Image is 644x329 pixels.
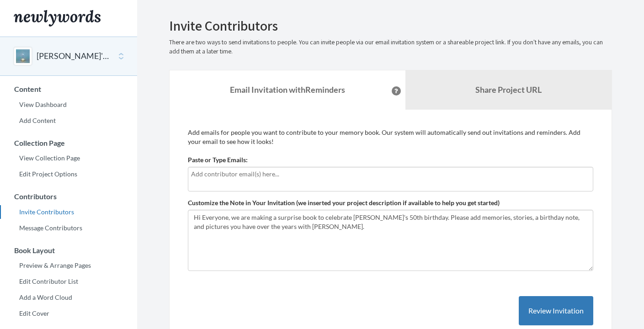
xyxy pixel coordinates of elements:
strong: Email Invitation with Reminders [230,85,345,95]
h3: Book Layout [0,246,137,255]
h3: Contributors [0,192,137,201]
img: Newlywords logo [14,10,101,27]
label: Paste or Type Emails: [188,155,248,164]
textarea: Hi Everyone, we are making a surprise book to celebrate [PERSON_NAME]'s 50th birthday. Please add... [188,210,593,271]
h2: Invite Contributors [169,18,612,33]
b: Share Project URL [475,85,542,95]
label: Customize the Note in Your Invitation (we inserted your project description if available to help ... [188,198,500,207]
h3: Content [0,85,137,93]
input: Add contributor email(s) here... [191,169,590,179]
button: [PERSON_NAME]'s 50th Birthday [37,50,111,62]
h3: Collection Page [0,139,137,147]
p: There are two ways to send invitations to people. You can invite people via our email invitation ... [169,38,612,56]
p: Add emails for people you want to contribute to your memory book. Our system will automatically s... [188,128,593,146]
button: Review Invitation [519,296,593,326]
